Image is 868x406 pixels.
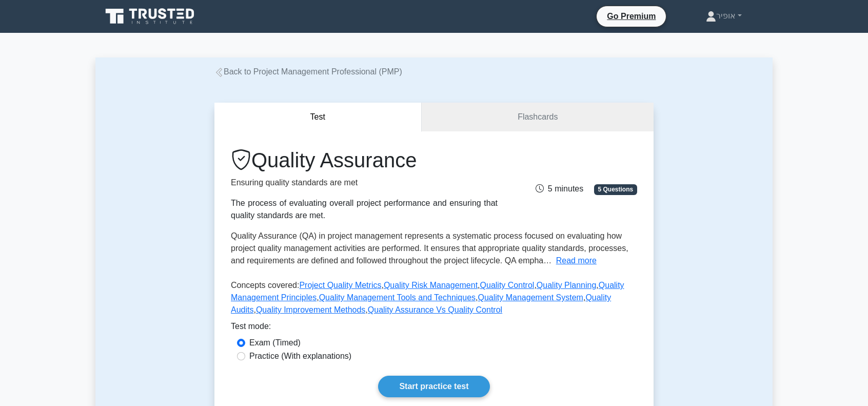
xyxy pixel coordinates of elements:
[368,305,502,314] a: Quality Assurance Vs Quality Control
[319,293,476,302] a: Quality Management Tools and Techniques
[214,67,402,76] a: Back to Project Management Professional (PMP)
[214,103,422,132] button: Test
[299,281,381,289] a: Project Quality Metrics
[378,376,489,397] a: Start practice test
[556,255,597,267] button: Read more
[478,293,583,302] a: Quality Management System
[256,305,365,314] a: Quality Improvement Methods
[537,281,597,289] a: Quality Planning
[231,148,498,172] h1: Quality Assurance
[681,6,766,26] a: אופיר
[249,337,301,349] label: Exam (Timed)
[231,177,498,189] p: Ensuring quality standards are met
[480,281,535,289] a: Quality Control
[601,10,662,23] a: Go Premium
[231,197,498,222] div: The process of evaluating overall project performance and ensuring that quality standards are met.
[536,184,583,193] span: 5 minutes
[384,281,478,289] a: Quality Risk Management
[249,350,351,362] label: Practice (With explanations)
[231,320,637,337] div: Test mode:
[231,279,637,320] p: Concepts covered: , , , , , , , , ,
[231,231,628,265] span: Quality Assurance (QA) in project management represents a systematic process focused on evaluatin...
[422,103,654,132] a: Flashcards
[594,184,637,195] span: 5 Questions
